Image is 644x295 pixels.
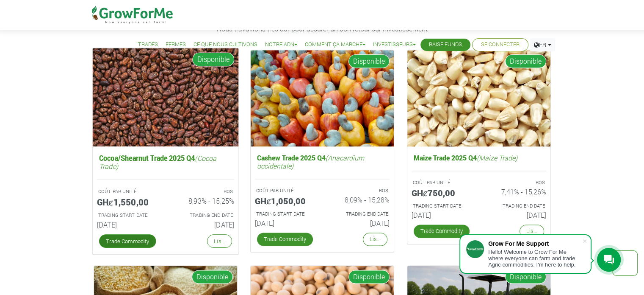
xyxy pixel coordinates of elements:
i: (Cocoa Trade) [99,153,216,171]
h6: 7,41% - 15,26% [485,188,546,196]
a: Ce que nous Cultivons [193,40,257,49]
p: ROS [486,179,545,186]
a: Se Connecter [481,40,520,49]
p: COÛT PAR UNITÉ [98,188,158,195]
p: Estimated Trading End Date [173,212,233,219]
a: FR [530,38,555,51]
h6: [DATE] [329,219,390,227]
p: Estimated Trading Start Date [98,212,158,219]
a: Investisseurs [373,40,416,49]
p: ROS [173,188,233,195]
h5: GHȼ1,050,00 [255,196,316,206]
a: Trade Commodity [414,225,470,238]
i: (Anacardium occidentale) [257,153,364,170]
a: Trade Commodity [99,234,156,248]
h5: Cocoa/Shearnut Trade 2025 Q4 [97,152,234,172]
p: ROS [330,187,388,194]
h6: [DATE] [485,211,546,219]
p: Estimated Trading Start Date [256,211,315,218]
img: growforme image [407,50,550,146]
a: Fermes [166,40,186,49]
p: Estimated Trading End Date [330,211,388,218]
a: Lis... [520,225,544,238]
a: Lis... [363,233,387,246]
h5: GHȼ750,00 [412,188,473,198]
span: Disponible [505,270,546,284]
h6: [DATE] [172,220,234,229]
a: Trades [138,40,158,49]
img: growforme image [251,50,394,146]
span: Disponible [348,54,390,68]
p: COÛT PAR UNITÉ [413,179,471,186]
a: Raise Funds [429,40,462,49]
p: Estimated Trading Start Date [413,202,471,210]
img: growforme image [92,48,238,146]
div: Grow For Me Support [488,240,582,247]
a: Trade Commodity [257,233,313,246]
h6: [DATE] [255,219,316,227]
a: Notre ADN [265,40,297,49]
h6: [DATE] [97,220,159,229]
h6: 8,09% - 15,28% [329,196,390,204]
span: Disponible [505,54,546,68]
p: Estimated Trading End Date [486,202,545,210]
i: (Maize Trade) [477,153,517,162]
a: Lis... [207,234,232,248]
h6: 8,93% - 15,25% [172,197,234,205]
p: COÛT PAR UNITÉ [256,187,315,194]
a: Comment ça Marche [305,40,365,49]
h5: Maize Trade 2025 Q4 [412,152,546,164]
h5: Cashew Trade 2025 Q4 [255,152,390,172]
span: Disponible [348,270,390,284]
span: Disponible [192,270,233,284]
h6: [DATE] [412,211,473,219]
div: Hello! Welcome to Grow For Me where everyone can farm and trade Agric commodities. I'm here to help. [488,249,582,268]
h5: GHȼ1,550,00 [97,197,159,207]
